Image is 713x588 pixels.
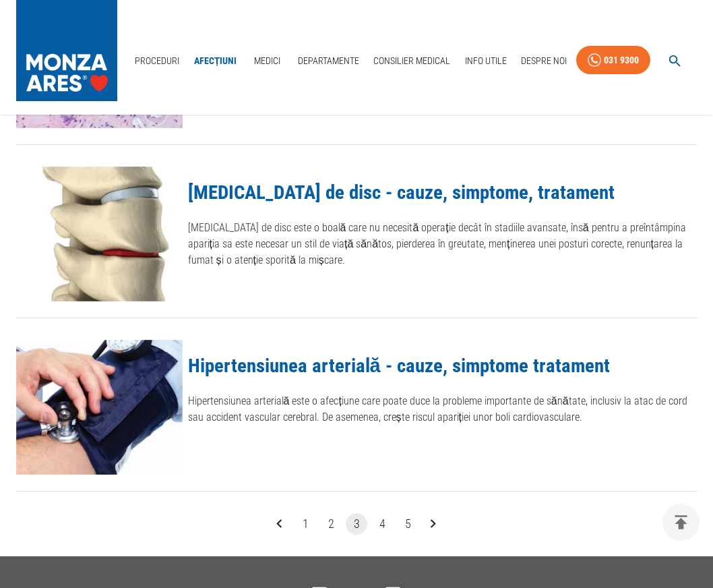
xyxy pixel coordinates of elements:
a: Departamente [292,47,365,75]
button: Go to page 1 [294,513,316,535]
div: 031 9300 [604,52,639,69]
a: Consilier Medical [368,47,456,75]
p: Hipertensiunea arterială este o afecțiune care poate duce la probleme importante de sănătate, inc... [188,393,697,425]
img: Hipertensiunea arterială - cauze, simptome tratament [16,340,183,475]
a: Proceduri [129,47,185,75]
button: Go to page 5 [397,513,418,535]
a: Afecțiuni [189,47,243,75]
button: Go to next page [423,513,444,535]
img: Hernia de disc - cauze, simptome, tratament [16,167,183,301]
button: page 3 [346,513,367,535]
a: Medici [246,47,289,75]
a: Hipertensiunea arterială - cauze, simptome tratament [188,354,610,377]
nav: pagination navigation [267,513,446,535]
button: delete [662,504,700,541]
a: Despre Noi [516,47,572,75]
a: [MEDICAL_DATA] de disc - cauze, simptome, tratament [188,181,615,204]
button: Go to page 2 [320,513,342,535]
button: Go to previous page [269,513,290,535]
p: [MEDICAL_DATA] de disc este o boală care nu necesită operație decât în stadiile avansate, însă pe... [188,220,697,268]
a: 031 9300 [576,46,650,75]
button: Go to page 4 [371,513,393,535]
a: Info Utile [460,47,512,75]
